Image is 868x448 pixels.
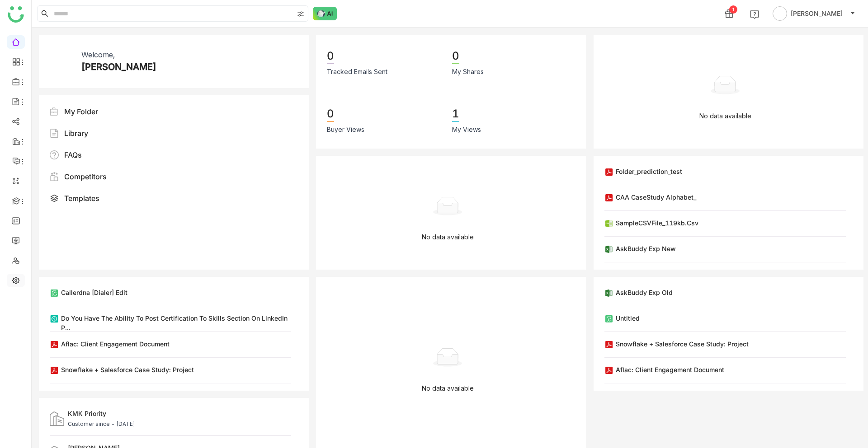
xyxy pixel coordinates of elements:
div: CAA CaseStudy Alphabet_ [616,192,696,202]
div: My Views [452,125,481,135]
div: Do you have the ability to post certification to skills section on LinkedIn p... [61,313,291,332]
div: AskBuddy Exp old [616,288,673,297]
div: Competitors [64,171,107,182]
img: avatar [773,6,787,21]
p: No data available [699,111,751,121]
div: folder_prediction_test [616,167,682,176]
div: Aflac: Client Engagement Document [616,365,724,374]
div: Customer since - [DATE] [68,420,135,428]
span: [PERSON_NAME] [791,9,843,19]
div: Templates [64,193,99,204]
button: [PERSON_NAME] [771,6,857,21]
div: Untitled [616,313,640,323]
div: Aflac: Client Engagement Document [61,339,170,349]
img: ask-buddy-normal.svg [313,7,337,20]
div: [PERSON_NAME] [81,60,156,74]
div: Snowflake + Salesforce Case Study: Project [61,365,194,374]
img: help.svg [750,10,759,19]
p: No data available [422,232,474,242]
div: 0 [327,49,334,64]
p: No data available [422,383,474,393]
div: FAQs [64,149,82,160]
div: My Shares [452,67,484,77]
img: customers.svg [50,411,64,426]
div: Buyer Views [327,125,364,135]
div: 1 [452,107,459,122]
div: KMK Priority [68,409,135,418]
div: Tracked Emails Sent [327,67,387,77]
div: SampleCSVFile_119kb.csv [616,218,698,228]
div: AskBuddy Exp new [616,244,676,253]
div: callerdna [dialer] edit [61,288,127,297]
img: 61307121755ca5673e314e4d [50,49,74,74]
div: 1 [729,5,737,14]
div: Welcome, [81,49,115,60]
div: Library [64,128,88,139]
div: 0 [327,107,334,122]
div: Snowflake + Salesforce Case Study: Project [616,339,749,349]
div: My Folder [64,106,98,117]
div: 0 [452,49,459,64]
img: logo [8,6,24,23]
img: search-type.svg [297,10,304,18]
